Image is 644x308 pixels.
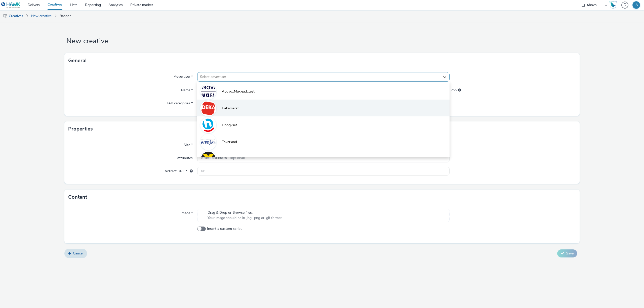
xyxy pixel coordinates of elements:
h3: Properties [68,125,93,133]
label: IAB categories * [165,99,195,106]
img: Xenos [201,152,216,166]
button: Save [557,249,577,257]
label: Attributes [175,154,195,161]
div: IA [634,1,638,9]
label: Size * [182,141,195,148]
span: Cancel [73,251,83,256]
label: Advertiser * [172,72,195,79]
label: Image * [179,209,195,216]
span: Xenos [222,156,232,161]
img: Dekamarkt [201,101,216,116]
h1: New creative [64,36,580,46]
a: Hawk Academy [609,1,619,9]
a: Cancel [64,249,87,258]
img: mobile [3,14,8,19]
img: undefined Logo [1,2,21,8]
img: Abovo_Maxlead_test [201,84,216,99]
img: Hawk Academy [609,1,617,9]
h3: Content [68,193,87,201]
span: Abovo_Maxlead_test [222,89,255,94]
div: URL will be used as a validation URL with some SSPs and it will be the redirection URL of your cr... [187,169,193,174]
span: Toverland [222,140,237,145]
img: Hoogvliet [201,118,216,133]
input: url... [197,167,450,175]
h3: General [68,57,87,64]
label: Name * [179,86,195,93]
img: Toverland [201,135,216,149]
span: Your image should be in .jpg, .png or .gif format [208,215,282,221]
a: New creative [29,10,54,22]
span: Insert a custom script [207,226,242,231]
span: Hoogvliet [222,123,237,128]
span: Dekamarkt [222,106,239,111]
a: Banner [57,10,73,22]
div: Maximum 255 characters [458,88,461,93]
span: Save [566,251,574,256]
label: Redirect URL * [162,167,195,174]
span: 255 [451,88,457,93]
span: Drag & Drop or Browse files. [208,210,282,215]
span: Select attributes... (optional) [201,156,245,160]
